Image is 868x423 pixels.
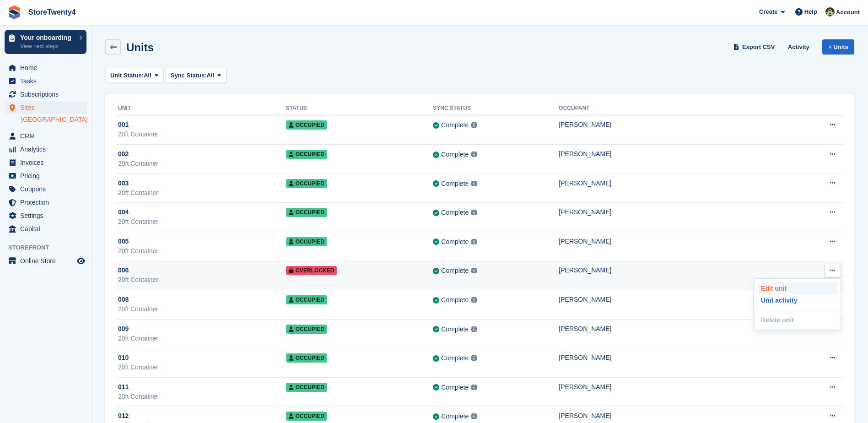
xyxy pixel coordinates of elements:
span: Online Store [20,255,75,267]
div: Complete [441,353,469,363]
span: Home [20,61,75,74]
a: menu [5,169,86,182]
span: Storefront [8,243,91,252]
a: menu [5,209,86,222]
div: Complete [441,325,469,334]
div: 20ft Container [118,188,286,198]
img: icon-info-grey-7440780725fd019a000dd9b08b2336e03edf1995a4989e88bcd33f0948082b44.svg [471,239,477,244]
span: 003 [118,179,129,188]
span: Occupied [286,237,327,246]
span: Overlocked [286,266,337,275]
a: Preview store [75,255,86,266]
div: [PERSON_NAME] [559,295,788,304]
img: icon-info-grey-7440780725fd019a000dd9b08b2336e03edf1995a4989e88bcd33f0948082b44.svg [471,122,477,128]
span: Protection [20,196,75,209]
img: Lee Hanlon [825,7,835,16]
div: 20ft Container [118,334,286,343]
a: Unit activity [757,294,837,306]
a: menu [5,255,86,267]
span: Coupons [20,183,75,195]
span: Occupied [286,383,327,392]
span: Settings [20,209,75,222]
span: Occupied [286,208,327,217]
div: 20ft Container [118,217,286,227]
span: 009 [118,324,129,334]
div: Complete [441,150,469,159]
span: 004 [118,207,129,217]
span: Export CSV [742,43,775,52]
span: Account [836,8,860,17]
span: Invoices [20,156,75,169]
div: 20ft Container [118,246,286,256]
div: [PERSON_NAME] [559,179,788,188]
span: Sync Status: [171,71,207,80]
a: menu [5,101,86,114]
a: Edit unit [757,282,837,294]
div: 20ft Container [118,304,286,314]
div: Complete [441,237,469,247]
img: icon-info-grey-7440780725fd019a000dd9b08b2336e03edf1995a4989e88bcd33f0948082b44.svg [471,210,477,215]
span: 001 [118,120,129,130]
a: menu [5,222,86,235]
img: icon-info-grey-7440780725fd019a000dd9b08b2336e03edf1995a4989e88bcd33f0948082b44.svg [471,268,477,273]
h2: Units [126,41,154,54]
img: icon-info-grey-7440780725fd019a000dd9b08b2336e03edf1995a4989e88bcd33f0948082b44.svg [471,326,477,332]
span: Occupied [286,295,327,304]
img: icon-info-grey-7440780725fd019a000dd9b08b2336e03edf1995a4989e88bcd33f0948082b44.svg [471,355,477,361]
img: icon-info-grey-7440780725fd019a000dd9b08b2336e03edf1995a4989e88bcd33f0948082b44.svg [471,152,477,157]
div: [PERSON_NAME] [559,382,788,392]
a: menu [5,156,86,169]
span: 011 [118,382,129,392]
span: Help [804,7,817,16]
a: menu [5,75,86,87]
span: Occupied [286,353,327,363]
a: StoreTwenty4 [25,5,80,20]
span: 006 [118,266,129,275]
span: All [144,71,151,80]
a: menu [5,196,86,209]
button: Unit Status: All [105,68,163,83]
img: icon-info-grey-7440780725fd019a000dd9b08b2336e03edf1995a4989e88bcd33f0948082b44.svg [471,297,477,303]
div: Complete [441,383,469,392]
div: [PERSON_NAME] [559,237,788,246]
span: Occupied [286,412,327,421]
div: Complete [441,208,469,217]
span: 008 [118,295,129,304]
div: [PERSON_NAME] [559,120,788,130]
span: 012 [118,411,129,421]
div: 20ft Container [118,130,286,139]
p: Your onboarding [20,34,75,41]
img: icon-info-grey-7440780725fd019a000dd9b08b2336e03edf1995a4989e88bcd33f0948082b44.svg [471,413,477,419]
span: Tasks [20,75,75,87]
a: Your onboarding View next steps [5,30,86,54]
div: 20ft Container [118,275,286,285]
th: Unit [116,101,286,116]
span: Create [759,7,777,16]
span: 005 [118,237,129,246]
a: menu [5,143,86,156]
div: Complete [441,120,469,130]
th: Occupant [559,101,788,116]
a: menu [5,61,86,74]
span: Unit Status: [110,71,144,80]
a: menu [5,183,86,195]
span: Occupied [286,150,327,159]
span: CRM [20,130,75,142]
div: Complete [441,295,469,305]
p: Delete unit [757,314,837,326]
p: View next steps [20,42,75,50]
div: 20ft Container [118,363,286,372]
th: Status [286,101,433,116]
img: stora-icon-8386f47178a22dfd0bd8f6a31ec36ba5ce8667c1dd55bd0f319d3a0aa187defe.svg [7,5,21,19]
div: Complete [441,266,469,276]
span: Occupied [286,120,327,130]
div: [PERSON_NAME] [559,324,788,334]
span: Occupied [286,325,327,334]
div: Complete [441,412,469,421]
span: Occupied [286,179,327,188]
span: Analytics [20,143,75,156]
div: 20ft Container [118,392,286,401]
div: Complete [441,179,469,189]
